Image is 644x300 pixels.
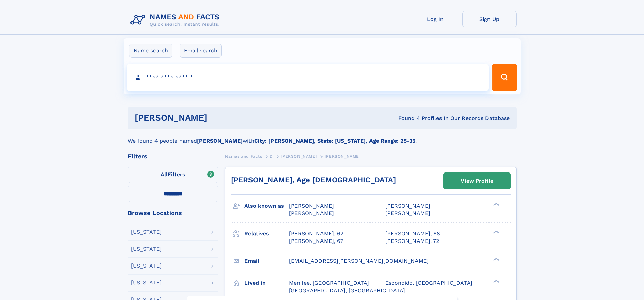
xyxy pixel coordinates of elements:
div: View Profile [461,173,493,189]
b: [PERSON_NAME] [197,138,243,144]
span: [PERSON_NAME] [385,210,430,216]
div: ❯ [492,202,500,207]
a: Sign Up [462,11,517,27]
label: Email search [180,44,222,58]
span: All [161,171,168,178]
span: Menifee, [GEOGRAPHIC_DATA] [289,280,369,286]
a: Names and Facts [225,152,262,160]
div: ❯ [492,279,500,283]
span: [EMAIL_ADDRESS][PERSON_NAME][DOMAIN_NAME] [289,258,429,264]
div: ❯ [492,257,500,261]
a: D [270,152,273,160]
div: Browse Locations [128,210,218,216]
a: [PERSON_NAME], Age [DEMOGRAPHIC_DATA] [231,176,396,184]
span: Escondido, [GEOGRAPHIC_DATA] [385,280,472,286]
div: We found 4 people named with . [128,129,517,145]
div: Found 4 Profiles In Our Records Database [303,115,510,122]
span: [PERSON_NAME] [385,203,430,209]
h3: Also known as [244,200,289,212]
img: Logo Names and Facts [128,11,225,29]
a: [PERSON_NAME] [281,152,317,160]
span: [PERSON_NAME] [289,210,334,216]
h1: [PERSON_NAME] [135,114,303,122]
div: ❯ [492,230,500,234]
label: Name search [129,44,172,58]
a: [PERSON_NAME], 62 [289,230,343,237]
a: [PERSON_NAME], 67 [289,237,343,245]
div: [US_STATE] [131,246,162,252]
div: [US_STATE] [131,263,162,269]
span: [GEOGRAPHIC_DATA], [GEOGRAPHIC_DATA] [289,287,405,294]
label: Filters [128,167,218,183]
button: Search Button [492,64,517,91]
a: View Profile [444,173,510,189]
span: [PERSON_NAME] [289,203,334,209]
div: [US_STATE] [131,229,162,235]
span: [PERSON_NAME] [281,154,317,159]
a: Log In [408,11,462,27]
span: D [270,154,273,159]
h3: Lived in [244,277,289,289]
b: City: [PERSON_NAME], State: [US_STATE], Age Range: 25-35 [254,138,415,144]
span: [PERSON_NAME] [325,154,361,159]
a: [PERSON_NAME], 72 [385,237,439,245]
input: search input [127,64,489,91]
div: [US_STATE] [131,280,162,285]
h3: Relatives [244,228,289,239]
h3: Email [244,255,289,267]
div: Filters [128,153,218,159]
a: [PERSON_NAME], 68 [385,230,440,237]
